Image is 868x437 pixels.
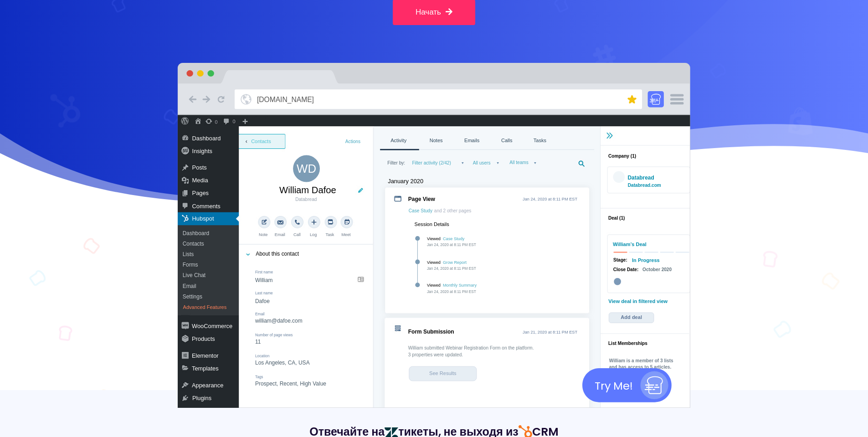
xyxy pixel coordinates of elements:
text: [DOMAIN_NAME] [257,96,314,104]
text: Try Me! [595,378,633,393]
font: Начать [416,6,441,17]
